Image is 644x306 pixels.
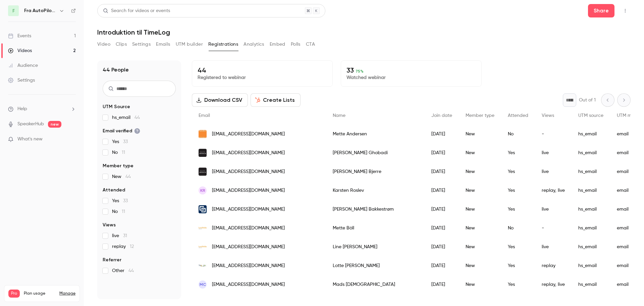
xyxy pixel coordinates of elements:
div: hs_email [572,200,610,219]
span: Other [112,267,134,274]
span: Attended [508,113,528,118]
div: hs_email [572,256,610,275]
span: 11 [122,209,125,214]
div: Yes [501,237,535,256]
button: Clips [116,39,127,50]
div: hs_email [572,181,610,200]
div: Audience [8,62,38,69]
div: - [535,219,572,237]
div: [DATE] [425,200,459,219]
div: hs_email [572,162,610,181]
span: 33 [123,139,128,144]
div: [DATE] [425,275,459,294]
div: [DATE] [425,237,459,256]
div: hs_email [572,219,610,237]
span: MC [200,281,206,288]
p: 33 [346,66,476,74]
div: New [459,200,501,219]
div: [DATE] [425,125,459,143]
span: 11 [122,150,125,155]
h1: Introduktion til TimeLog [97,28,631,36]
img: schroder-okonomi.dk [199,265,207,267]
div: live [535,200,572,219]
div: live [535,237,572,256]
span: KR [200,187,205,193]
div: [PERSON_NAME] Bjerre [326,162,425,181]
div: Yes [501,200,535,219]
div: Yes [501,256,535,275]
span: [EMAIL_ADDRESS][DOMAIN_NAME] [212,244,285,251]
div: Videos [8,47,32,54]
button: Emails [156,39,170,50]
div: live [535,162,572,181]
span: Email [199,113,210,118]
div: [PERSON_NAME] Bakkestrøm [326,200,425,219]
div: New [459,143,501,162]
p: Out of 1 [579,97,596,103]
div: New [459,219,501,237]
li: help-dropdown-opener [8,105,76,113]
span: F [12,7,15,14]
img: randersarkitekten.dk [199,130,207,138]
div: New [459,162,501,181]
div: hs_email [572,143,610,162]
div: hs_email [572,125,610,143]
div: [DATE] [425,219,459,237]
a: Manage [59,291,75,296]
div: [PERSON_NAME] Ghobadi [326,143,425,162]
span: [EMAIL_ADDRESS][DOMAIN_NAME] [212,206,285,213]
span: 33 [123,199,128,203]
span: Yes [112,198,128,204]
div: replay, live [535,181,572,200]
span: Email verified [103,128,140,134]
span: Yes [112,138,128,145]
button: CTA [306,39,315,50]
span: Attended [103,187,125,193]
span: [EMAIL_ADDRESS][DOMAIN_NAME] [212,149,285,157]
div: replay [535,256,572,275]
div: Yes [501,143,535,162]
span: Views [103,222,116,228]
div: hs_email [572,237,610,256]
div: replay, live [535,275,572,294]
img: soelvsten-arkitektur.dk [199,149,207,157]
span: No [112,208,125,215]
p: Registered to webinar [198,74,327,81]
img: lundhild.dk [199,224,207,232]
button: Create Lists [251,93,301,107]
div: Events [8,33,31,39]
span: 31 [123,233,127,238]
div: Line [PERSON_NAME] [326,237,425,256]
button: Analytics [244,39,264,50]
div: - [535,125,572,143]
span: [EMAIL_ADDRESS][DOMAIN_NAME] [212,131,285,138]
div: New [459,256,501,275]
div: [DATE] [425,162,459,181]
button: Top Bar Actions [620,5,631,16]
span: Plan usage [24,291,55,296]
button: Embed [270,39,285,50]
span: Help [17,105,27,113]
span: [EMAIL_ADDRESS][DOMAIN_NAME] [212,225,285,232]
span: [EMAIL_ADDRESS][DOMAIN_NAME] [212,262,285,269]
span: 44 [135,115,140,120]
div: New [459,275,501,294]
div: No [501,125,535,143]
div: [DATE] [425,143,459,162]
span: 44 [128,268,134,273]
div: [DATE] [425,256,459,275]
section: facet-groups [103,103,176,274]
span: Pro [8,290,20,298]
button: Video [97,39,110,50]
div: Mette Böll [326,219,425,237]
span: UTM source [578,113,603,118]
div: No [501,219,535,237]
span: replay [112,243,134,250]
button: Polls [291,39,301,50]
div: Yes [501,162,535,181]
span: [EMAIL_ADDRESS][DOMAIN_NAME] [212,281,285,288]
span: What's new [17,136,43,143]
span: new [48,121,61,128]
div: Settings [8,77,35,84]
div: Yes [501,275,535,294]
